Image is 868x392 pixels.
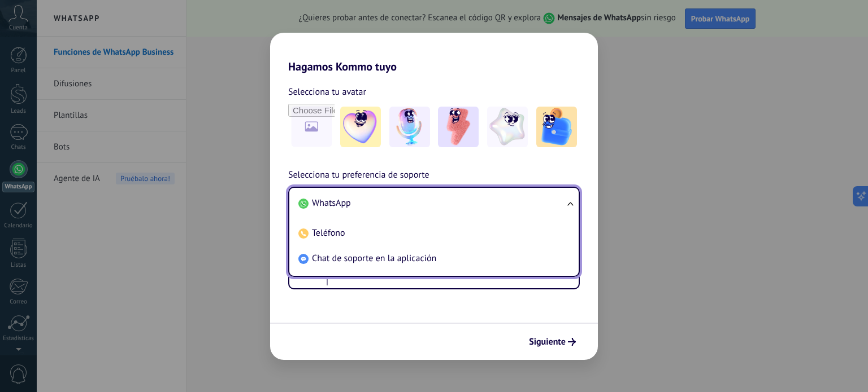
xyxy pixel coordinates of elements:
h2: Hagamos Kommo tuyo [270,33,598,73]
img: -1.jpeg [340,107,381,147]
img: -3.jpeg [438,107,479,147]
span: Siguiente [529,338,566,346]
img: -5.jpeg [536,107,577,147]
img: -2.jpeg [389,107,430,147]
img: -4.jpeg [487,107,528,147]
button: Siguiente [524,332,581,351]
span: Teléfono [312,227,345,239]
span: Chat de soporte en la aplicación [312,253,436,264]
span: WhatsApp [312,197,351,209]
span: Selecciona tu avatar [288,85,366,99]
span: Selecciona tu preferencia de soporte [288,168,429,183]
